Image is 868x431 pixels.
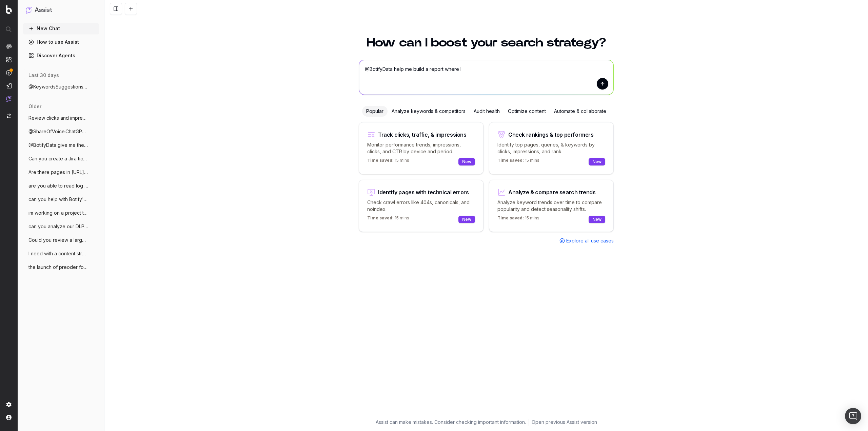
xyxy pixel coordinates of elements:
[28,103,41,110] span: older
[367,141,475,155] p: Monitor performance trends, impressions, clicks, and CTR by device and period.
[497,215,539,223] p: 15 mins
[6,57,12,62] img: Intelligence
[28,83,88,90] span: @KeywordsSuggestions help me find the an
[359,37,614,49] h1: How can I boost your search strategy?
[23,81,99,92] button: @KeywordsSuggestions help me find the an
[589,216,605,223] div: New
[367,158,394,163] span: Time saved:
[23,262,99,273] button: the launch of preoder for nintendo swich
[497,141,605,155] p: Identify top pages, queries, & keywords by clicks, impressions, and rank.
[28,196,88,203] span: can you help with Botify's advanced URL
[508,132,594,137] div: Check rankings & top performers
[28,128,88,135] span: @ShareOfVoice.ChatGPT what's [DOMAIN_NAME]'
[23,248,99,259] button: I need with a content strategy and keywo
[6,402,12,407] img: Setting
[28,72,59,79] span: last 30 days
[845,408,861,424] div: Open Intercom Messenger
[362,106,388,117] div: Popular
[589,158,605,165] div: New
[23,221,99,232] button: can you analyze our DLP page segment and
[497,158,524,163] span: Time saved:
[566,237,614,244] span: Explore all use cases
[458,216,475,223] div: New
[28,115,88,121] span: Review clicks and impression for the las
[550,106,610,117] div: Automate & collaborate
[367,158,409,166] p: 15 mins
[559,237,614,244] a: Explore all use cases
[504,106,550,117] div: Optimize content
[6,70,12,76] img: Activation
[23,23,99,34] button: New Chat
[23,126,99,137] button: @ShareOfVoice.ChatGPT what's [DOMAIN_NAME]'
[28,223,88,230] span: can you analyze our DLP page segment and
[6,44,12,49] img: Analytics
[508,190,596,195] div: Analyze & compare search trends
[23,37,99,47] a: How to use Assist
[23,167,99,178] button: Are there pages in [URL][DOMAIN_NAME]
[6,83,12,89] img: Studio
[28,250,88,257] span: I need with a content strategy and keywo
[28,264,88,271] span: the launch of preoder for nintendo swich
[23,194,99,205] button: can you help with Botify's advanced URL
[23,50,99,61] a: Discover Agents
[23,208,99,218] button: im working on a project to build localiz
[378,190,469,195] div: Identify pages with technical errors
[7,114,11,118] img: Switch project
[376,419,526,426] p: Assist can make mistakes. Consider checking important information.
[497,199,605,213] p: Analyze keyword trends over time to compare popularity and detect seasonality shifts.
[28,155,88,162] span: Can you create a Jira ticket for removin
[497,158,539,166] p: 15 mins
[28,142,88,149] span: @BotifyData give me the avg page rank fo
[532,419,597,426] a: Open previous Assist version
[367,215,394,220] span: Time saved:
[388,106,470,117] div: Analyze keywords & competitors
[367,215,409,223] p: 15 mins
[23,235,99,246] button: Could you review a large list of keywods
[23,113,99,123] button: Review clicks and impression for the las
[6,5,12,14] img: Botify logo
[470,106,504,117] div: Audit health
[378,132,467,137] div: Track clicks, traffic, & impressions
[26,7,32,13] img: Assist
[458,158,475,165] div: New
[28,237,88,243] span: Could you review a large list of keywods
[367,199,475,213] p: Check crawl errors like 404s, canonicals, and noindex.
[23,153,99,164] button: Can you create a Jira ticket for removin
[6,96,12,102] img: Assist
[26,5,96,15] button: Assist
[35,5,52,15] h1: Assist
[359,60,613,95] textarea: @BotifyData help me build a report where I
[23,180,99,191] button: are you able to read log data from our a
[497,215,524,220] span: Time saved:
[28,210,88,216] span: im working on a project to build localiz
[23,140,99,151] button: @BotifyData give me the avg page rank fo
[6,415,12,420] img: My account
[28,169,88,176] span: Are there pages in [URL][DOMAIN_NAME]
[28,182,88,189] span: are you able to read log data from our a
